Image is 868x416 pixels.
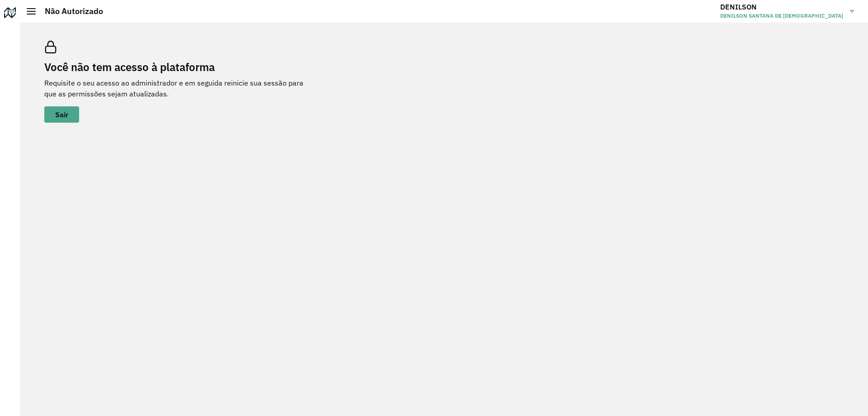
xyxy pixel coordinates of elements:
[36,6,103,16] h2: Não Autorizado
[55,111,68,118] span: Sair
[720,12,843,20] span: DENILSON SANTANA DE [DEMOGRAPHIC_DATA]
[44,61,316,74] h2: Você não tem acesso à plataforma
[720,3,843,11] h3: DENILSON
[44,77,316,99] p: Requisite o seu acesso ao administrador e em seguida reinicie sua sessão para que as permissões s...
[44,106,79,123] button: button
